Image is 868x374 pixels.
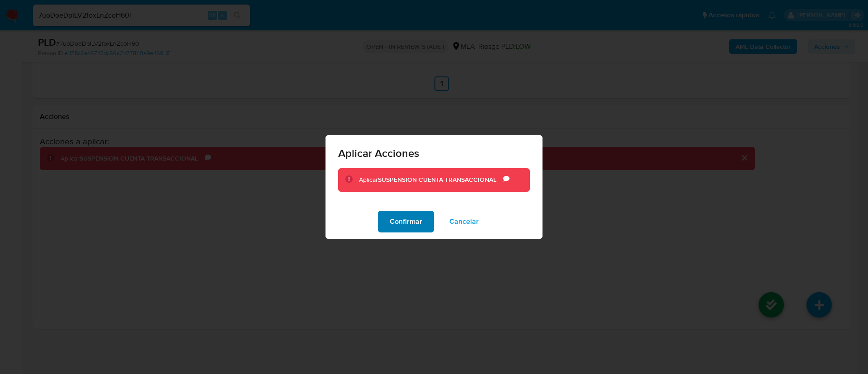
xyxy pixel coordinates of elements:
[338,148,530,159] span: Aplicar Acciones
[378,211,434,232] button: Confirmar
[378,175,496,184] b: SUSPENSION CUENTA TRANSACCIONAL
[438,211,491,232] button: Cancelar
[390,212,422,232] span: Confirmar
[359,175,503,185] div: Aplicar
[449,212,479,232] span: Cancelar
